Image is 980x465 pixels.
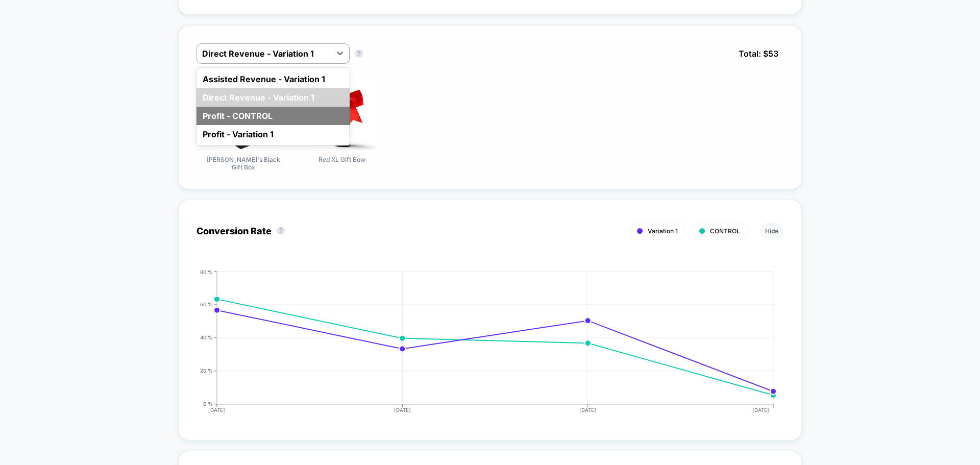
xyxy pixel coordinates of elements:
span: Total: $ 53 [733,43,783,64]
tspan: 40 % [200,335,213,341]
div: Profit - Variation 1 [197,125,350,143]
button: ? [277,227,285,235]
tspan: 80 % [200,269,213,275]
div: Profit - CONTROL [197,107,350,125]
tspan: 20 % [200,368,213,374]
span: Variation 1 [648,227,678,235]
div: CONVERSION_RATE [186,269,773,422]
button: ? [355,50,363,58]
span: [PERSON_NAME]'s Black Gift Box [205,156,282,171]
tspan: [DATE] [753,407,770,413]
button: Hide [760,223,783,239]
tspan: [DATE] [579,407,596,413]
tspan: 60 % [200,302,213,308]
div: Direct Revenue - Variation 1 [197,88,350,107]
tspan: [DATE] [208,407,225,413]
div: Assisted Revenue - Variation 1 [197,70,350,88]
tspan: [DATE] [394,407,411,413]
span: CONTROL [710,227,740,235]
span: Red XL Gift Bow [318,156,365,163]
tspan: 0 % [203,401,213,407]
